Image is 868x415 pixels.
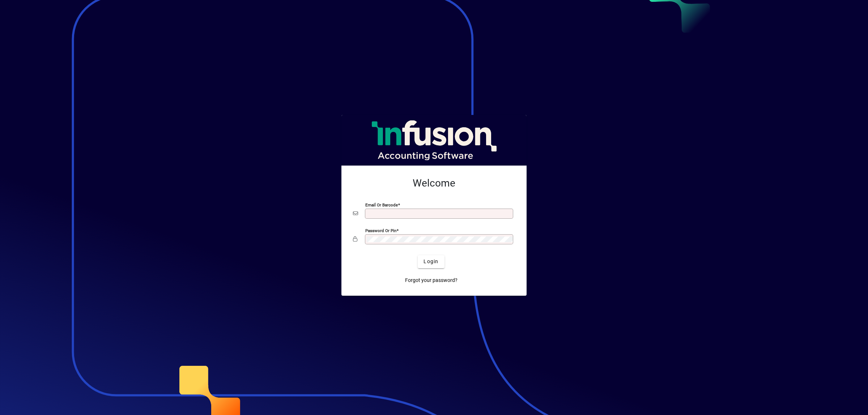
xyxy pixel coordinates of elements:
span: Forgot your password? [405,277,458,284]
mat-label: Password or Pin [365,228,396,233]
mat-label: Email or Barcode [365,202,398,207]
button: Login [418,255,444,268]
h2: Welcome [353,177,515,189]
a: Forgot your password? [402,274,460,287]
span: Login [424,258,438,265]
